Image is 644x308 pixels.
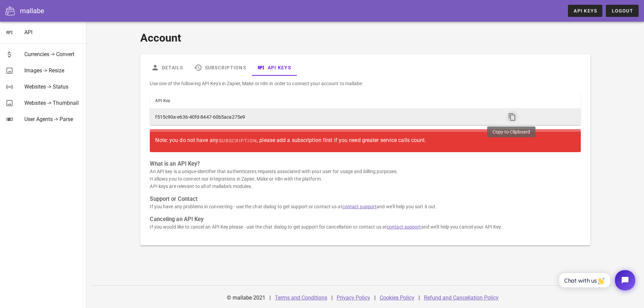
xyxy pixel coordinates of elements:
[218,138,257,143] span: subscription
[24,29,81,35] div: API
[568,5,602,17] a: API Keys
[24,84,81,90] div: Websites -> Status
[150,160,580,168] h3: What is an API Key?
[150,216,580,223] h3: Canceling an API Key
[419,290,420,306] div: |
[374,290,376,306] div: |
[155,98,170,103] span: API Key
[24,67,81,74] div: Images -> Resize
[150,203,580,210] p: If you have any problems in connecting - use the chat dialog to get support or contact us at and ...
[146,60,189,76] a: Details
[20,6,44,16] div: mallabe
[150,223,580,231] p: If you would like to cancel an API Key please - use the chat dialog to get support for cancellati...
[573,8,597,14] span: API Keys
[155,135,575,147] div: Note: you do not have any , please add a subscription first if you need greater service calls count.
[387,224,421,230] a: contact support
[24,100,81,106] div: Websites -> Thumbnail
[269,290,271,306] div: |
[150,195,580,203] h3: Support or Contact
[24,116,81,122] div: User Agents -> Parse
[252,60,296,76] a: API Keys
[189,60,252,76] a: Subscriptions
[337,294,370,301] a: Privacy Policy
[552,264,641,296] iframe: Tidio Chat
[606,5,639,17] button: Logout
[342,204,377,209] a: contact support
[150,109,500,125] td: f515c90a-e636-40fd-8447-60b5aca275e9
[218,135,257,147] a: subscription
[150,93,500,109] th: API Key: Not sorted. Activate to sort ascending.
[223,290,269,306] div: © mallabe 2021
[24,51,81,57] div: Currencies -> Convert
[331,290,333,306] div: |
[380,294,414,301] a: Cookies Policy
[140,30,590,46] h1: Account
[275,294,327,301] a: Terms and Conditions
[150,80,580,87] p: Use one of the following API Key's in Zapier, Make or n8n in order to connect your account to mal...
[150,168,580,190] p: An API key is a unique identifier that authenticates requests associated with your user for usage...
[424,294,499,301] a: Refund and Cancellation Policy
[611,8,633,14] span: Logout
